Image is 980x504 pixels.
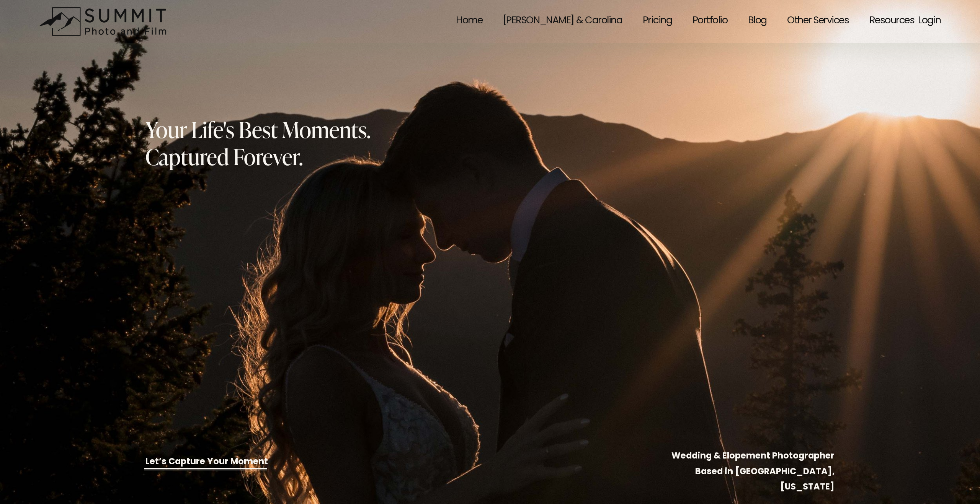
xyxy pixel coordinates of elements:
[230,455,268,470] strong: Moment
[39,7,171,36] img: Summit Photo and Film
[869,6,914,37] span: Resources
[230,455,268,469] a: Moment
[787,6,849,37] span: Other Services
[748,5,767,38] a: Blog
[671,449,836,495] strong: Wedding & Elopement Photographer Based in [GEOGRAPHIC_DATA], [US_STATE]
[918,6,941,37] a: Login
[503,5,622,38] a: [PERSON_NAME] & Carolina
[145,116,401,170] h2: Your Life's Best Moments. Captured Forever.
[693,5,727,38] a: Portfolio
[145,455,229,469] a: Let’s Capture Your
[145,455,229,470] strong: Let’s Capture Your
[869,5,914,38] a: folder dropdown
[643,5,672,38] a: Pricing
[456,5,482,38] a: Home
[787,5,849,38] a: folder dropdown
